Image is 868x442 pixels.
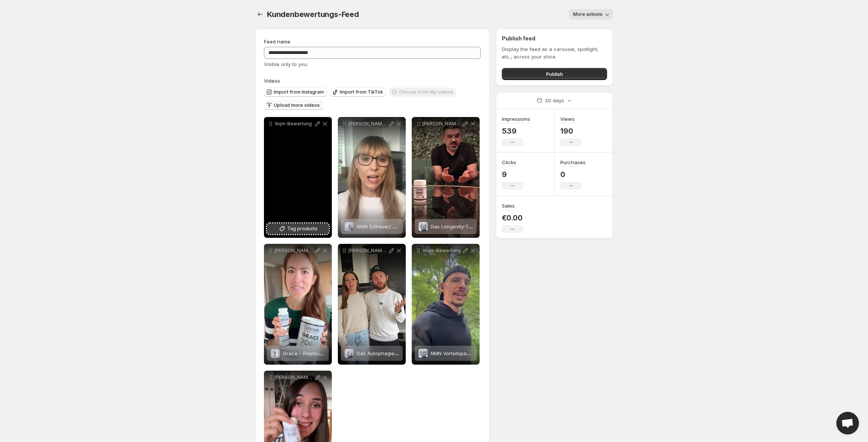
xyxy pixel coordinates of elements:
[271,349,280,358] img: Grace – Premium Kollagen Pulver (Verisol® B)
[348,248,388,254] p: [PERSON_NAME] & Axel Bewertung
[502,213,523,222] p: €0.00
[283,350,413,356] span: Grace – Premium Kollagen [PERSON_NAME] (Verisol® B)
[338,117,406,238] div: [PERSON_NAME]-BewertungNMN (Uthever) KapselnNMN (Uthever) Kapseln
[267,223,329,234] button: Tag products
[348,121,388,127] p: [PERSON_NAME]-Bewertung
[274,102,320,108] span: Upload more videos
[264,117,332,238] div: Vojin-BewertungTag products
[422,248,462,254] p: Voijin-Bewertung
[264,39,290,45] span: Feed name
[275,121,314,127] p: Vojin-Bewertung
[836,412,859,434] div: Open chat
[422,121,462,127] p: [PERSON_NAME]-Bewertung
[264,78,280,84] span: Videos
[338,244,406,365] div: [PERSON_NAME] & Axel BewertungDas Autophagie Duo im SetDas Autophagie Duo im Set
[573,11,603,17] span: More actions
[345,222,354,231] img: NMN (Uthever) Kapseln
[545,97,564,104] p: 30 days
[412,117,480,238] div: [PERSON_NAME]-BewertungDas Longevity-Trio im SetDas Longevity-Trio im Set
[560,170,586,179] p: 0
[340,89,383,95] span: Import from TikTok
[264,244,332,365] div: [PERSON_NAME]-BewertungGrace – Premium Kollagen Pulver (Verisol® B)Grace – Premium Kollagen [PERS...
[502,159,516,166] h3: Clicks
[502,115,530,123] h3: Impressions
[419,349,428,358] img: NMN Vorteilspack NAD+ Booster
[264,101,323,110] button: Upload more videos
[264,61,308,67] span: Visible only to you.
[255,9,265,20] button: Settings
[502,68,607,80] button: Publish
[419,222,428,231] img: Das Longevity-Trio im Set
[431,350,507,356] span: NMN Vorteilspack NAD+ Booster
[502,202,515,209] h3: Sales
[287,225,317,233] span: Tag products
[569,9,613,20] button: More actions
[264,88,327,97] button: Import from Instagram
[357,223,411,229] span: NMN (Uthever) Kapseln
[502,35,607,42] h2: Publish feed
[345,349,354,358] img: Das Autophagie Duo im Set
[546,70,563,78] span: Publish
[267,10,359,19] span: Kundenbewertungs-Feed
[560,115,575,123] h3: Views
[275,248,314,254] p: [PERSON_NAME]-Bewertung
[560,159,586,166] h3: Purchases
[502,170,523,179] p: 9
[275,374,314,380] p: [PERSON_NAME]-Bewertung
[274,89,324,95] span: Import from Instagram
[431,223,490,229] span: Das Longevity-Trio im Set
[502,126,530,136] p: 539
[502,45,607,60] p: Display the feed as a carousel, spotlight, etc., across your store.
[357,350,421,356] span: Das Autophagie Duo im Set
[330,88,386,97] button: Import from TikTok
[412,244,480,365] div: Voijin-BewertungNMN Vorteilspack NAD+ BoosterNMN Vorteilspack NAD+ Booster
[560,126,581,136] p: 190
